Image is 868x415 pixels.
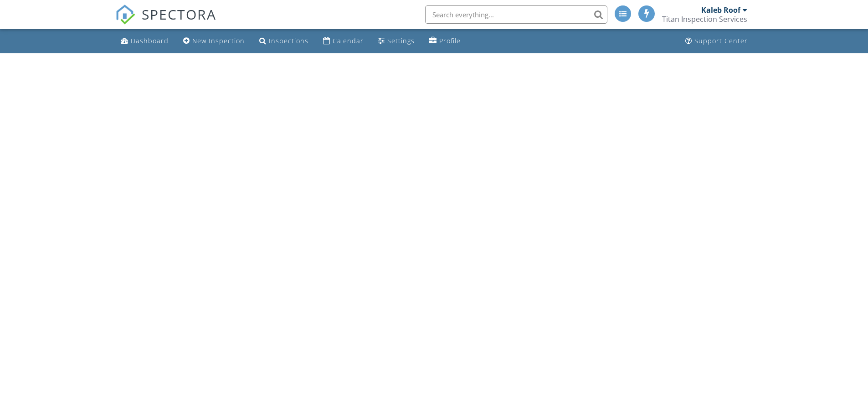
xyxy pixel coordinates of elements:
a: New Inspection [180,33,248,50]
a: Calendar [319,33,367,50]
div: Dashboard [131,36,169,45]
a: Profile [426,33,464,50]
a: Support Center [682,33,751,50]
img: The Best Home Inspection Software - Spectora [115,5,135,25]
a: Dashboard [117,33,172,50]
div: Support Center [694,36,748,45]
input: Search everything... [425,5,607,24]
a: Inspections [256,33,312,50]
div: Settings [387,36,415,45]
div: Calendar [333,36,364,45]
a: SPECTORA [115,12,216,31]
div: Inspections [269,36,308,45]
div: Titan Inspection Services [662,15,747,24]
a: Settings [375,33,418,50]
div: New Inspection [192,36,245,45]
span: SPECTORA [142,5,216,24]
div: Profile [439,36,461,45]
div: Kaleb Roof [701,5,740,15]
